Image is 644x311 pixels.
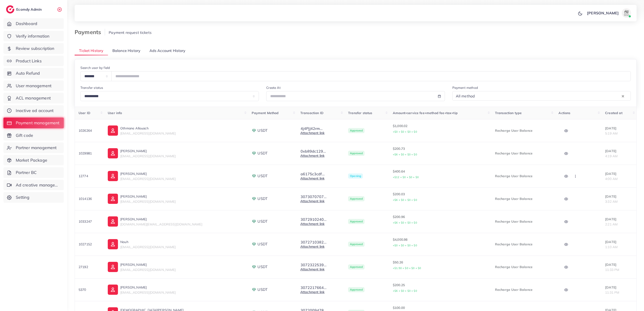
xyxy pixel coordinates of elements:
span: Dashboard [16,21,37,27]
p: 12774 [79,173,100,179]
small: +$1.50 + $0 + $0 + $0 [393,266,421,270]
p: [PERSON_NAME] [120,194,176,199]
img: payment [252,219,256,224]
p: [PERSON_NAME] [120,262,176,267]
p: [PERSON_NAME] [120,216,202,222]
button: 3072910240... [300,217,327,221]
a: Attachment link [300,131,324,135]
a: Ad creative management [3,180,64,190]
p: [DATE] [605,285,633,290]
small: +$0 + $0 + $0 + $0 [393,130,417,133]
span: USDT [257,173,268,179]
span: Review subscription [16,45,54,51]
p: $1,000.02 [393,123,488,135]
a: Partner management [3,142,64,153]
span: Partner management [16,145,57,151]
span: USDT [257,287,268,292]
a: User management [3,80,64,91]
img: logo [6,5,14,13]
p: $4,000.98 [393,237,488,248]
span: [EMAIL_ADDRESS][DOMAIN_NAME] [120,245,176,249]
p: 1027152 [79,241,100,247]
p: [DATE] [605,125,633,131]
img: ic-user-info.36bf1079.svg [108,285,118,295]
input: Search for option [476,92,621,99]
p: Recharge User Balance [495,287,551,292]
a: Attachment link [300,199,324,203]
span: 11:33 PM [605,268,619,272]
label: Payment method [452,85,478,90]
p: [PERSON_NAME] [120,148,176,154]
span: User management [16,83,51,89]
span: Inactive ad account [16,108,54,114]
span: Ticket History [79,48,103,53]
span: Ad creative management [16,182,60,188]
label: Transfer status [80,85,103,90]
p: Recharge User Balance [495,128,551,133]
button: 3072322539... [300,263,327,267]
p: [PERSON_NAME] [587,10,619,16]
img: payment [252,151,256,156]
small: +$6 + $0 + $0 + $0 [393,221,417,224]
span: Transfer status [348,111,372,115]
span: Created at [605,111,622,115]
img: ic-user-info.36bf1079.svg [108,194,118,204]
a: logoEcomdy Admin [6,5,43,13]
span: 1:10 AM [605,245,618,249]
span: Auto Refund [16,70,40,76]
img: ic-user-info.36bf1079.svg [108,125,118,136]
button: 3073070707... [300,195,327,199]
small: +$6 + $0 + $0 + $0 [393,198,417,202]
p: [DATE] [605,171,633,176]
p: $200.96 [393,214,488,225]
p: [DATE] [605,148,633,154]
img: payment [252,265,256,269]
button: 3072217664... [300,285,327,290]
p: Recharge User Balance [495,241,551,247]
a: Payment management [3,118,64,128]
p: $400.64 [393,169,488,180]
img: ic-user-info.36bf1079.svg [108,262,118,272]
a: Attachment link [300,222,324,226]
a: Inactive ad account [3,105,64,116]
img: payment [252,128,256,133]
span: Partner BC [16,170,37,176]
p: [PERSON_NAME] [120,171,176,176]
span: Balance History [112,48,140,53]
span: ACL management [16,95,51,101]
a: Partner BC [3,167,64,178]
span: USDT [257,196,268,201]
p: 1026264 [79,128,100,133]
p: $200.25 [393,282,488,294]
span: [EMAIL_ADDRESS][DOMAIN_NAME] [120,199,176,204]
p: [DATE] [605,239,633,245]
small: +$0 + $0 + $0 + $0 [393,244,417,247]
span: [EMAIL_ADDRESS][DOMAIN_NAME] [120,154,176,158]
a: Attachment link [300,244,324,249]
img: ic-user-info.36bf1079.svg [108,148,118,158]
span: User info [108,111,122,115]
span: 3:32 AM [605,199,618,204]
button: Clear Selected [622,93,624,99]
img: payment [252,174,256,178]
span: 11:31 PM [605,290,619,295]
span: Payment request tickets [109,30,152,35]
p: Recharge User Balance [495,219,551,224]
p: 1033247 [79,219,100,224]
span: Ads Account History [149,48,186,53]
img: ic-user-info.36bf1079.svg [108,216,118,227]
span: Approved [348,151,365,156]
small: +$6 + $0 + $0 + $0 [393,153,417,156]
div: Search for option [452,91,631,101]
a: Attachment link [300,290,324,294]
p: 5370 [79,287,100,292]
span: USDT [257,219,268,224]
span: [EMAIL_ADDRESS][DOMAIN_NAME] [120,177,176,181]
span: USDT [257,264,268,269]
span: Amount+service fee+method fee+tax+tip [393,111,458,115]
span: Transaction ID [300,111,324,115]
a: Setting [3,192,64,203]
span: [EMAIL_ADDRESS][DOMAIN_NAME] [120,290,176,295]
span: Approved [348,219,365,224]
span: Payment Method [252,111,279,115]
